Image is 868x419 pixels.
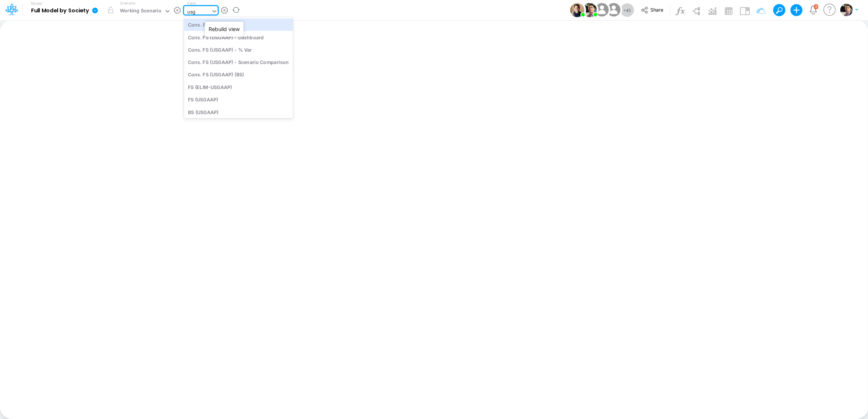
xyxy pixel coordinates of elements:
[184,31,293,43] div: Cons. FS (USGAAP) - Dashboard
[815,5,817,8] div: 2 unread items
[623,8,631,13] span: + 45
[205,22,243,37] div: Rebuild view
[31,1,42,6] label: Model
[650,7,663,12] span: Share
[187,0,195,6] label: View
[120,0,136,6] label: Scenario
[809,6,817,14] a: Notifications
[120,7,161,16] div: Working Scenario
[184,56,293,68] div: Cons. FS (USGAAP) - Scenario Comparison
[184,106,293,118] div: BS (USGAAP)
[184,94,293,106] div: FS (USGAAP)
[593,1,610,18] img: User Image Icon
[184,18,293,31] div: Cons. FS (USGaap)
[570,3,584,17] img: User Image Icon
[184,68,293,81] div: Cons. FS (USGAAP) (BS)
[605,1,622,18] img: User Image Icon
[582,3,597,17] img: User Image Icon
[184,43,293,56] div: Cons. FS (USGAAP) - % Var
[31,7,89,14] b: Full Model by Society
[184,81,293,93] div: FS (ELIM-USGAAP)
[637,4,668,16] button: Share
